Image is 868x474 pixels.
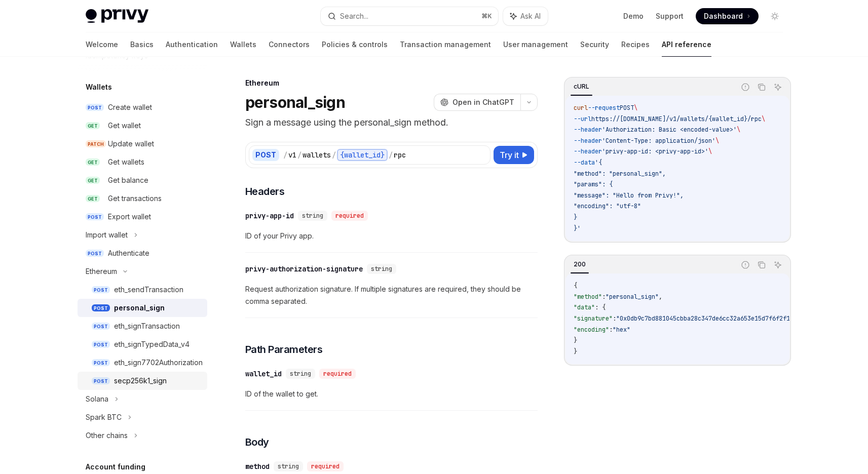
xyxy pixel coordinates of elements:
[86,461,145,473] h5: Account funding
[114,375,167,387] div: secp256k1_sign
[389,150,393,160] div: /
[621,32,650,57] a: Recipes
[602,137,715,145] span: 'Content-Type: application/json'
[130,32,154,57] a: Basics
[574,347,577,355] span: }
[762,115,765,123] span: \
[503,7,548,25] button: Ask AI
[602,147,708,155] span: 'privy-app-id: <privy-app-id>'
[321,7,498,25] button: Search...⌘K
[108,138,154,150] div: Update wallet
[78,372,207,390] a: POSTsecp256k1_sign
[92,323,110,330] span: POST
[755,81,768,94] button: Copy the contents from the code block
[278,462,299,470] span: string
[78,353,207,372] a: POSTeth_sign7702Authorization
[108,211,151,223] div: Export wallet
[78,116,207,135] a: GETGet wallet
[92,286,110,294] span: POST
[78,189,207,208] a: GETGet transactions
[86,122,100,130] span: GET
[715,137,719,145] span: \
[92,304,110,312] span: POST
[737,126,740,134] span: \
[78,244,207,262] a: POSTAuthenticate
[739,81,752,94] button: Report incorrect code
[613,326,630,334] span: "hex"
[574,282,577,290] span: {
[114,302,165,314] div: personal_sign
[114,284,183,296] div: eth_sendTransaction
[114,357,203,369] div: eth_sign7702Authorization
[340,10,368,22] div: Search...
[86,229,128,241] div: Import wallet
[574,336,577,344] span: }
[588,104,620,112] span: --request
[78,171,207,189] a: GETGet balance
[481,12,492,20] span: ⌘ K
[574,147,602,155] span: --header
[331,211,368,221] div: required
[86,159,100,166] span: GET
[574,202,641,210] span: "encoding": "utf-8"
[230,32,256,57] a: Wallets
[704,11,743,21] span: Dashboard
[574,104,588,112] span: curl
[245,184,285,199] span: Headers
[574,191,684,200] span: "message": "Hello from Privy!",
[659,293,662,301] span: ,
[574,170,666,178] span: "method": "personal_sign",
[245,93,345,111] h1: personal_sign
[245,342,323,357] span: Path Parameters
[78,299,207,317] a: POSTpersonal_sign
[245,369,282,379] div: wallet_id
[452,97,514,107] span: Open in ChatGPT
[574,314,613,323] span: "signature"
[755,258,768,271] button: Copy the contents from the code block
[245,388,538,400] span: ID of the wallet to get.
[166,32,218,57] a: Authentication
[620,104,634,112] span: POST
[108,174,148,186] div: Get balance
[92,377,110,385] span: POST
[771,81,784,94] button: Ask AI
[696,8,759,24] a: Dashboard
[245,230,538,242] span: ID of your Privy app.
[245,211,294,221] div: privy-app-id
[92,341,110,348] span: POST
[574,303,595,311] span: "data"
[283,150,287,160] div: /
[245,78,538,88] div: Ethereum
[500,149,519,161] span: Try it
[297,150,301,160] div: /
[307,461,344,471] div: required
[602,293,606,301] span: :
[574,224,581,232] span: }'
[78,208,207,226] a: POSTExport wallet
[371,265,392,273] span: string
[303,150,331,160] div: wallets
[634,104,637,112] span: \
[574,180,613,188] span: "params": {
[78,317,207,335] a: POSTeth_signTransaction
[86,429,128,442] div: Other chains
[494,146,534,164] button: Try it
[708,147,712,155] span: \
[86,411,122,423] div: Spark BTC
[108,192,162,205] div: Get transactions
[767,8,783,24] button: Toggle dark mode
[108,101,152,113] div: Create wallet
[78,98,207,116] a: POSTCreate wallet
[245,115,538,130] p: Sign a message using the personal_sign method.
[86,32,118,57] a: Welcome
[606,293,659,301] span: "personal_sign"
[574,126,602,134] span: --header
[86,213,104,221] span: POST
[245,435,269,449] span: Body
[574,326,609,334] span: "encoding"
[574,159,595,167] span: --data
[86,265,117,278] div: Ethereum
[503,32,568,57] a: User management
[78,335,207,353] a: POSTeth_signTypedData_v4
[245,461,270,471] div: method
